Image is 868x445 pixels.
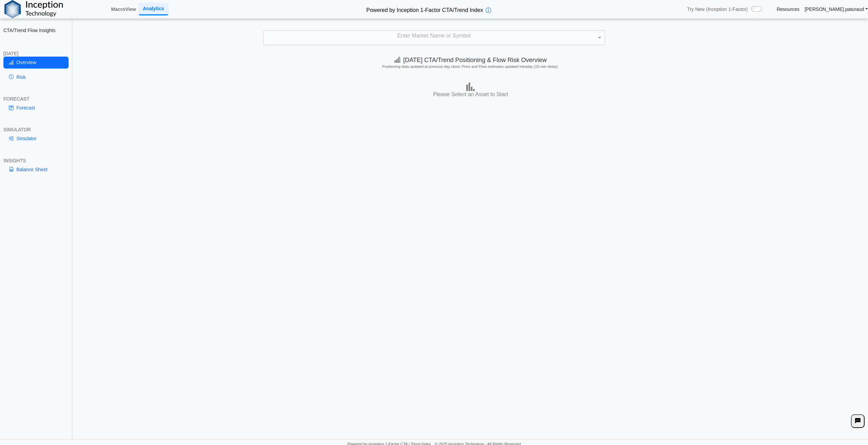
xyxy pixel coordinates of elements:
[75,91,866,98] h3: Please Select an Asset to Start
[364,4,486,14] h2: Powered by Inception 1-Factor CTA/Trend Index
[77,64,864,69] h5: Positioning data updated at previous day close; Price and Flow estimates updated intraday (15-min...
[777,6,799,12] a: Resources
[687,6,748,12] span: Try New (Inception 1-Factor)
[3,27,69,33] h2: CTA/Trend Flow Insights
[3,164,69,175] a: Balance Sheet
[805,6,868,12] a: [PERSON_NAME].paturaud
[3,127,69,133] div: SIMULATOR
[108,3,139,15] a: MacroView
[139,3,168,15] a: Analytics
[3,57,69,68] a: Overview
[3,158,69,164] div: INSIGHTS
[466,83,475,91] img: bar-chart.png
[3,102,69,114] a: Forecast
[394,57,547,63] span: [DATE] CTA/Trend Positioning & Flow Risk Overview
[3,50,69,57] div: [DATE]
[3,133,69,144] a: Simulator
[3,96,69,102] div: FORECAST
[264,31,605,45] div: Enter Market Name or Symbol
[3,71,69,83] a: Risk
